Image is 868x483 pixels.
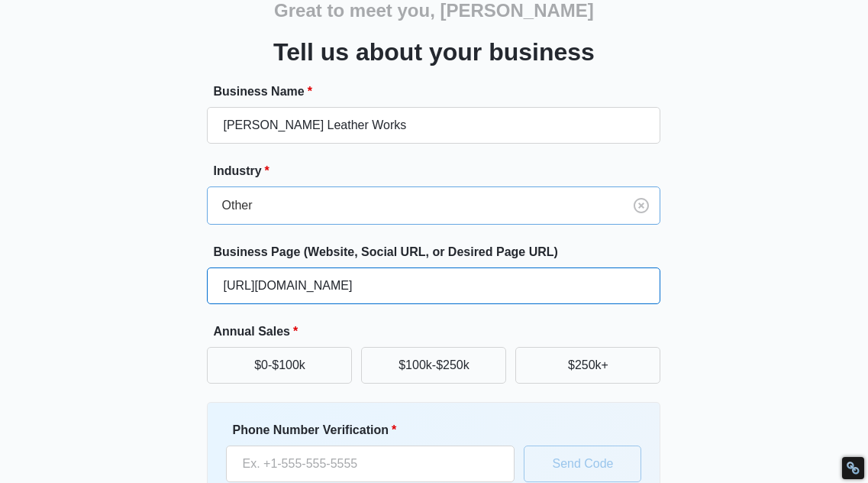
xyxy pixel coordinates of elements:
[207,107,660,144] input: e.g. Jane's Plumbing
[213,323,666,341] label: Annual Sales
[226,446,515,482] input: Ex. +1-555-555-5555
[213,243,666,261] label: Business Page (Website, Social URL, or Desired Page URL)
[213,83,666,101] label: Business Name
[213,162,666,180] label: Industry
[232,421,521,439] label: Phone Number Verification
[273,34,595,70] h3: Tell us about your business
[629,193,653,218] button: Clear
[207,267,660,304] input: e.g. janesplumbing.com
[361,347,506,384] button: $100k-$250k
[515,347,660,384] button: $250k+
[846,461,860,475] div: Restore Info Box &#10;&#10;NoFollow Info:&#10; META-Robots NoFollow: &#09;true&#10; META-Robots N...
[207,347,352,384] button: $0-$100k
